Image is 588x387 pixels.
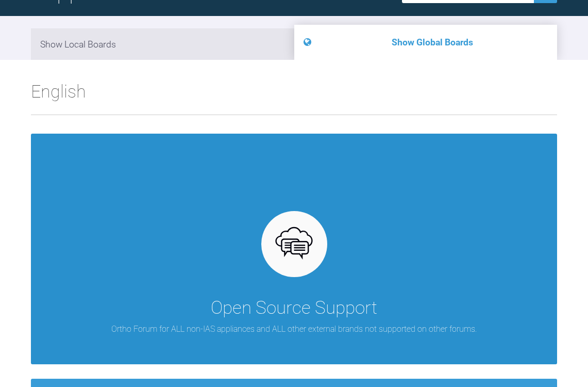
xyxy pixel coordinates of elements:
li: Show Global Boards [294,25,558,60]
p: Ortho Forum for ALL non-IAS appliances and ALL other external brands not supported on other forums. [111,322,477,336]
div: Open Source Support [211,294,377,322]
h2: English [31,77,557,115]
li: Show Local Boards [31,28,294,60]
a: Open Source SupportOrtho Forum for ALL non-IAS appliances and ALL other external brands not suppo... [31,133,557,363]
img: opensource.6e495855.svg [274,224,314,264]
